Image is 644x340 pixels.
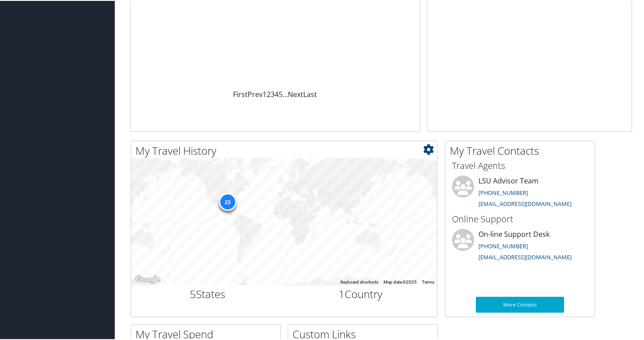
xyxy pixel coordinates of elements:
a: [PHONE_NUMBER] [478,188,528,196]
h2: States [138,286,278,301]
li: LSU Advisor Team [448,175,592,211]
span: 5 [190,286,196,300]
h3: Travel Agents [452,159,588,171]
a: 1 [263,89,267,98]
a: Prev [248,89,263,98]
a: Terms (opens in new tab) [422,279,434,284]
a: Next [288,89,303,98]
span: … [282,89,288,98]
span: Map data ©2025 [384,279,417,284]
a: More Contacts [476,296,564,312]
a: 3 [271,89,275,98]
img: Google [133,273,162,284]
button: Keyboard shortcuts [340,278,378,284]
li: On-line Support Desk [448,228,592,264]
a: First [233,89,248,98]
a: 4 [275,89,279,98]
a: Open this area in Google Maps (opens a new window) [133,273,162,284]
a: 2 [267,89,271,98]
h2: Country [291,286,431,301]
a: [EMAIL_ADDRESS][DOMAIN_NAME] [478,252,572,260]
h2: My Travel Contacts [450,142,595,157]
h3: Online Support [452,212,588,224]
h2: My Travel History [136,142,437,157]
span: 1 [339,286,345,300]
div: 23 [218,192,236,210]
a: [PHONE_NUMBER] [478,241,528,249]
a: Last [303,89,317,98]
a: 5 [279,89,282,98]
a: [EMAIL_ADDRESS][DOMAIN_NAME] [478,199,572,207]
